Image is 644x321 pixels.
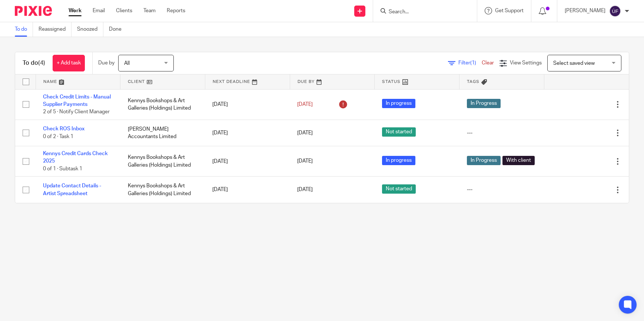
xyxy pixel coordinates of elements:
span: View Settings [510,60,542,66]
span: Not started [382,184,416,194]
span: (1) [470,60,476,66]
span: Tags [467,80,479,84]
td: Kennys Bookshops & Art Galleries (Holdings) Limited [120,146,205,177]
span: All [124,61,130,66]
img: Pixie [15,6,52,16]
td: Kennys Bookshops & Art Galleries (Holdings) Limited [120,89,205,120]
a: Clear [482,60,494,66]
span: In Progress [467,156,501,165]
a: Email [93,7,105,14]
td: [DATE] [205,89,290,120]
td: [DATE] [205,146,290,177]
a: Update Contact Details - Artist Spreadsheet [43,183,101,196]
a: Work [69,7,82,14]
td: [DATE] [205,120,290,146]
span: [DATE] [297,102,313,107]
a: Clients [116,7,132,14]
span: In progress [382,99,415,108]
a: Reassigned [39,22,72,37]
span: (4) [38,60,45,66]
span: Filter [458,60,482,66]
span: In Progress [467,99,501,108]
span: [DATE] [297,159,313,164]
div: --- [467,129,537,137]
input: Search [388,9,455,16]
td: [PERSON_NAME] Accountants Limited [120,120,205,146]
span: [DATE] [297,187,313,192]
p: Due by [98,59,114,67]
h1: To do [23,59,45,67]
a: Check Credit Limits - Manual Supplier Payments [43,94,111,107]
td: [DATE] [205,177,290,203]
span: In progress [382,156,415,165]
div: --- [467,186,537,193]
a: Team [143,7,156,14]
a: Check ROS Inbox [43,126,84,131]
span: With client [502,156,535,165]
span: 0 of 2 · Task 1 [43,134,73,139]
span: 2 of 5 · Notify Client Manager [43,109,110,114]
a: Done [109,22,127,37]
span: 0 of 1 · Subtask 1 [43,166,82,171]
a: Snoozed [77,22,103,37]
a: Reports [167,7,185,14]
p: [PERSON_NAME] [565,7,605,14]
span: Get Support [495,8,524,13]
img: svg%3E [609,5,621,17]
a: To do [15,22,33,37]
a: Kennys Credit Cards Check 2025 [43,151,108,164]
a: + Add task [53,55,85,71]
span: [DATE] [297,130,313,136]
span: Not started [382,127,416,137]
td: Kennys Bookshops & Art Galleries (Holdings) Limited [120,177,205,203]
span: Select saved view [553,61,595,66]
